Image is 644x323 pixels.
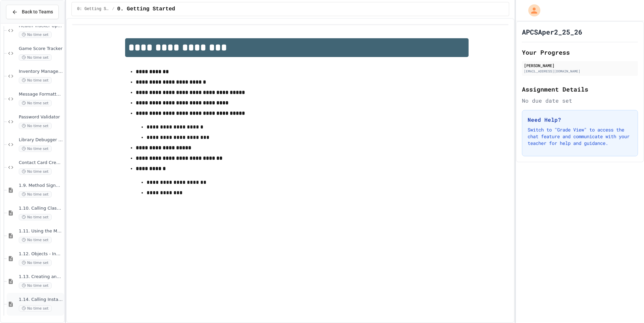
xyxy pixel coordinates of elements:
[521,3,542,18] div: My Account
[19,214,52,220] span: No time set
[19,100,52,106] span: No time set
[19,69,63,74] span: Inventory Management System
[19,260,52,266] span: No time set
[19,251,63,257] span: 1.12. Objects - Instances of Classes
[19,23,63,29] span: Health Tracker Update
[19,123,52,129] span: No time set
[19,114,63,120] span: Password Validator
[19,46,63,52] span: Game Score Tracker
[522,48,638,57] h2: Your Progress
[19,282,52,289] span: No time set
[19,237,52,243] span: No time set
[528,116,632,124] h3: Need Help?
[19,92,63,97] span: Message Formatter Fixer
[19,305,52,312] span: No time set
[117,5,175,13] span: 0. Getting Started
[524,69,636,74] div: [EMAIL_ADDRESS][DOMAIN_NAME]
[19,146,52,152] span: No time set
[522,97,638,105] div: No due date set
[19,297,63,303] span: 1.14. Calling Instance Methods
[19,183,63,189] span: 1.9. Method Signatures
[524,62,636,68] div: [PERSON_NAME]
[77,6,109,12] span: 0: Getting Started
[19,228,63,234] span: 1.11. Using the Math Class
[19,168,52,175] span: No time set
[19,32,52,38] span: No time set
[19,191,52,198] span: No time set
[522,85,638,94] h2: Assignment Details
[19,77,52,84] span: No time set
[6,5,59,19] button: Back to Teams
[19,137,63,143] span: Library Debugger Challenge
[19,54,52,61] span: No time set
[19,274,63,280] span: 1.13. Creating and Initializing Objects: Constructors
[19,206,63,211] span: 1.10. Calling Class Methods
[112,6,114,12] span: /
[528,126,632,147] p: Switch to "Grade View" to access the chat feature and communicate with your teacher for help and ...
[19,160,63,166] span: Contact Card Creator
[22,8,53,15] span: Back to Teams
[522,27,582,37] h1: APCSAper2_25_26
